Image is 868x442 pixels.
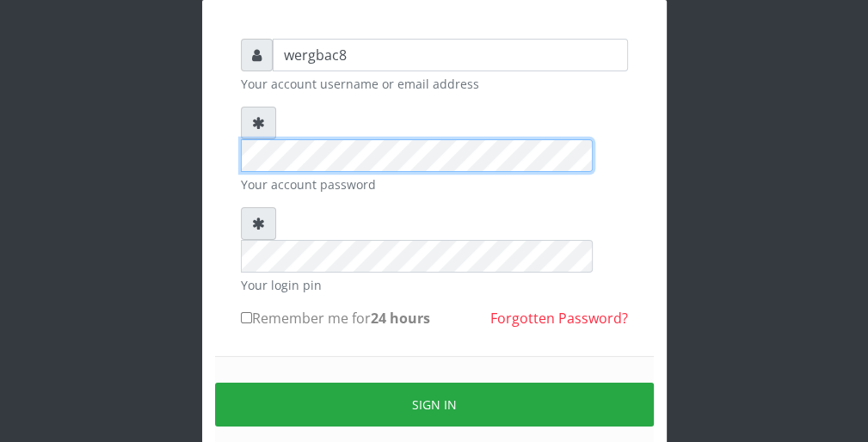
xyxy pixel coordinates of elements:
button: Sign in [215,383,654,427]
small: Your account username or email address [241,75,628,93]
small: Your login pin [241,276,628,294]
label: Remember me for [241,308,430,328]
a: Forgotten Password? [490,309,628,328]
b: 24 hours [371,309,430,328]
input: Remember me for24 hours [241,312,252,323]
small: Your account password [241,175,628,193]
input: Username or email address [273,39,628,71]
